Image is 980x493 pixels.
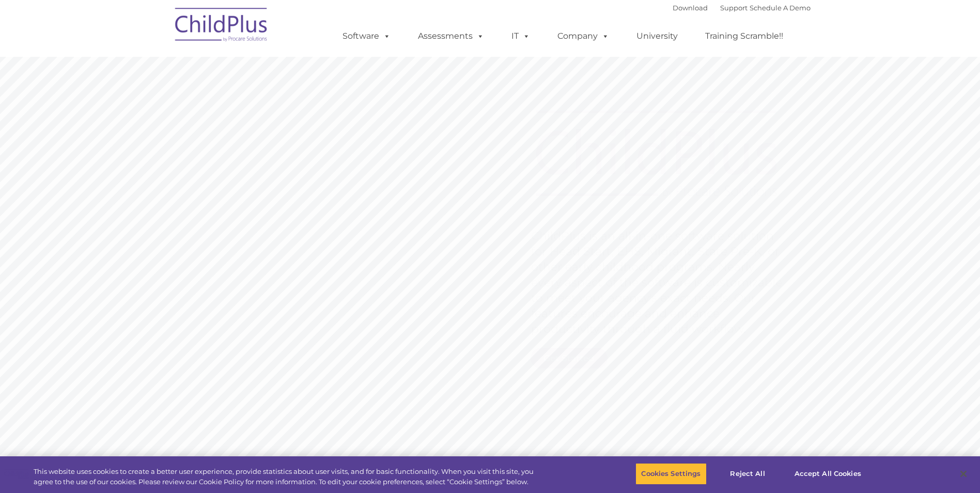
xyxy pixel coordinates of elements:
button: Close [952,463,975,485]
a: Support [720,4,748,12]
button: Reject All [715,463,780,485]
a: Training Scramble!! [695,26,794,47]
img: ChildPlus by Procare Solutions [170,1,273,52]
rs-layer: ChildPlus is an all-in-one software solution for Head Start, EHS, Migrant, State Pre-K, or other ... [531,228,787,337]
div: This website uses cookies to create a better user experience, provide statistics about user visit... [34,467,539,487]
a: Assessments [408,26,494,47]
a: Download [673,4,708,12]
a: Company [547,26,619,47]
a: University [626,26,688,47]
a: Schedule A Demo [750,4,811,12]
a: Get Started [531,348,608,368]
font: | [673,4,811,12]
button: Cookies Settings [635,463,706,485]
a: Software [332,26,401,47]
button: Accept All Cookies [789,463,867,485]
a: IT [501,26,540,47]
